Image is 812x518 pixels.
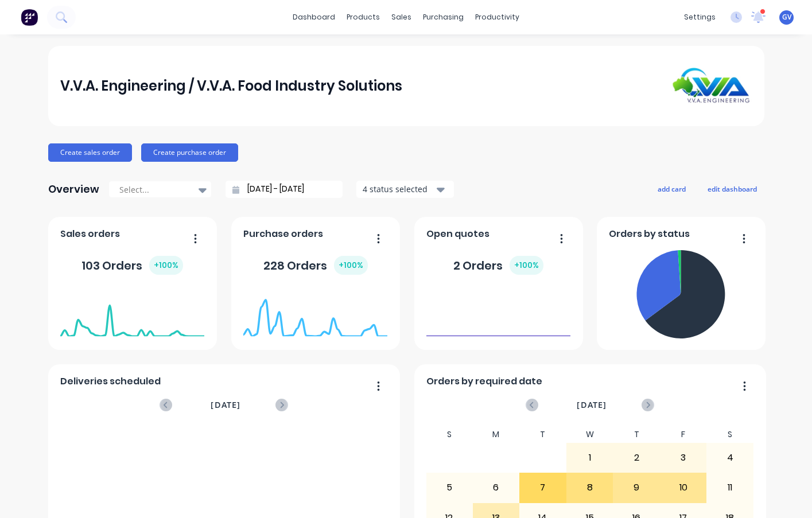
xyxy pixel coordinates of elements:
div: 1 [567,443,613,472]
button: 4 status selected [356,181,454,198]
img: V.V.A. Engineering / V.V.A. Food Industry Solutions [671,68,752,104]
span: [DATE] [211,399,240,411]
div: S [426,426,473,443]
div: F [660,426,707,443]
div: 228 Orders [263,256,368,275]
span: GV [782,12,791,22]
div: 4 status selected [363,183,435,195]
div: 10 [661,473,706,502]
div: 5 [426,473,472,502]
span: Purchase orders [243,227,323,241]
div: 4 [707,443,753,472]
div: S [706,426,753,443]
div: 103 Orders [81,256,183,275]
a: dashboard [287,9,341,26]
span: [DATE] [577,399,607,411]
button: add card [650,181,693,196]
div: T [519,426,566,443]
div: T [613,426,660,443]
div: products [341,9,386,26]
div: 7 [520,473,566,502]
img: Factory [21,9,38,26]
div: 6 [473,473,519,502]
div: purchasing [417,9,469,26]
div: 9 [613,473,659,502]
span: Orders by required date [426,375,542,388]
div: + 100 % [510,256,543,275]
div: + 100 % [334,256,368,275]
div: sales [386,9,417,26]
div: + 100 % [149,256,183,275]
button: Create purchase order [141,143,238,162]
div: V.V.A. Engineering / V.V.A. Food Industry Solutions [60,75,402,98]
div: Overview [48,178,99,201]
div: settings [678,9,721,26]
span: Orders by status [609,227,690,241]
div: 3 [661,443,706,472]
div: W [566,426,613,443]
button: Create sales order [48,143,132,162]
div: 11 [707,473,753,502]
span: Open quotes [426,227,489,241]
span: Deliveries scheduled [60,375,161,388]
div: M [473,426,520,443]
div: 2 [613,443,659,472]
button: edit dashboard [700,181,764,196]
span: Sales orders [60,227,120,241]
div: productivity [469,9,525,26]
div: 8 [567,473,613,502]
div: 2 Orders [453,256,543,275]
